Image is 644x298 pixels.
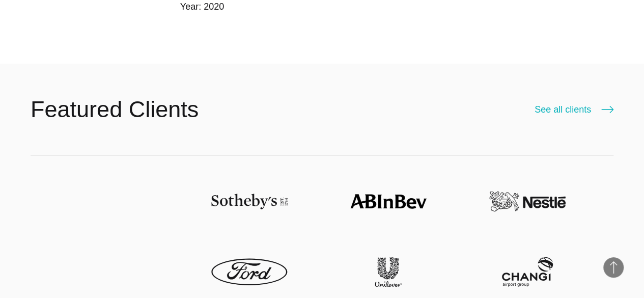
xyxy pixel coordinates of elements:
[211,186,288,216] img: Sotheby's
[535,102,613,117] a: See all clients
[211,257,288,287] img: Ford
[603,257,624,278] button: Back to Top
[31,94,199,125] h2: Featured Clients
[350,257,427,287] img: Unilever
[350,186,427,216] img: ABinBev
[489,186,566,216] img: Nestle
[489,257,566,287] img: Changi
